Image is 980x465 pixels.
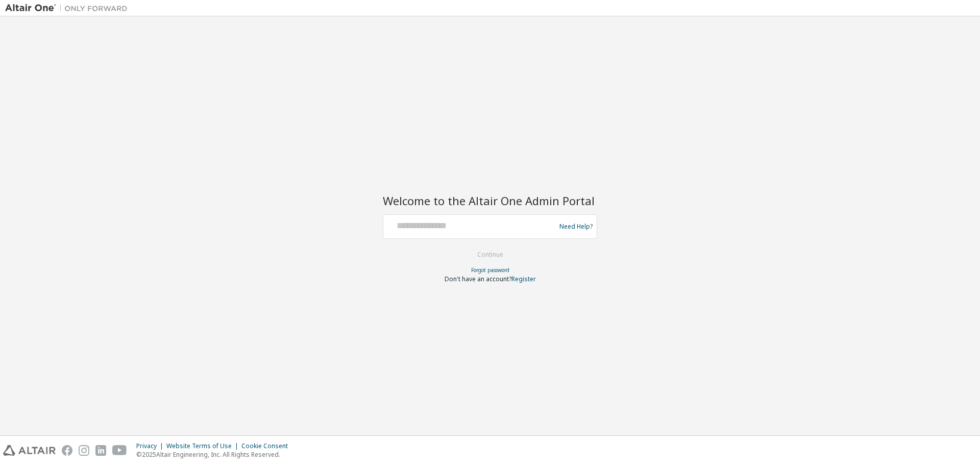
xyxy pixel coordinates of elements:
span: Don't have an account? [445,275,511,283]
img: linkedin.svg [95,445,106,456]
img: facebook.svg [62,445,72,456]
div: Website Terms of Use [166,442,241,450]
p: © 2025 Altair Engineering, Inc. All Rights Reserved. [136,450,294,459]
a: Need Help? [559,226,593,227]
img: Altair One [5,3,133,13]
div: Privacy [136,442,166,450]
img: youtube.svg [112,445,127,456]
a: Register [511,275,536,283]
a: Forgot password [471,266,509,274]
div: Cookie Consent [241,442,294,450]
h2: Welcome to the Altair One Admin Portal [383,193,597,208]
img: altair_logo.svg [3,445,56,456]
img: instagram.svg [79,445,89,456]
